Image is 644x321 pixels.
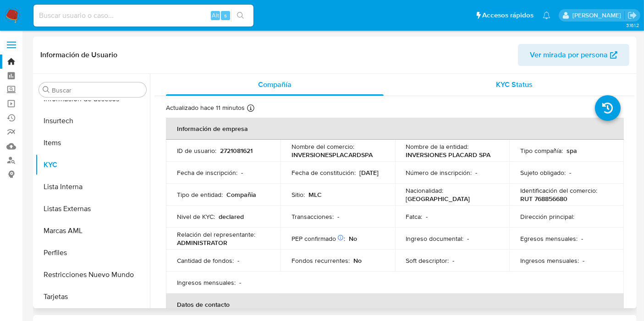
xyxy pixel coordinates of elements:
p: Ingresos mensuales : [177,278,236,287]
p: - [569,169,571,177]
p: Fecha de inscripción : [177,169,237,177]
p: - [581,234,583,243]
input: Buscar [52,86,143,94]
a: Notificaciones [543,11,550,19]
p: Sitio : [292,190,305,199]
p: Tipo compañía : [520,147,563,155]
p: - [426,212,428,221]
p: - [241,169,243,177]
p: - [239,278,241,287]
h1: Información de Usuario [40,50,117,60]
span: KYC Status [496,79,533,90]
p: ADMINISTRATOR [177,239,227,247]
button: Tarjetas [35,286,150,308]
p: Dirección principal : [520,212,574,221]
p: spa [567,147,577,155]
button: Perfiles [35,242,150,264]
p: - [583,256,584,265]
p: Identificación del comercio : [520,186,597,195]
button: Restricciones Nuevo Mundo [35,264,150,286]
p: No [349,234,357,243]
p: paloma.falcondesoto@mercadolibre.cl [572,11,624,20]
span: Accesos rápidos [482,11,534,20]
button: KYC [35,154,150,176]
p: Nombre del comercio : [292,142,354,151]
p: Número de inscripción : [406,169,472,177]
p: - [237,256,239,265]
p: Cantidad de fondos : [177,256,234,265]
p: [GEOGRAPHIC_DATA] [406,195,470,203]
p: - [468,234,469,243]
span: s [224,11,227,20]
th: Datos de contacto [166,294,624,316]
p: declared [219,212,244,221]
p: Compañia [226,190,256,199]
button: Lista Interna [35,176,150,198]
p: Ingreso documental : [406,234,464,243]
p: RUT 768856680 [520,195,567,203]
p: 2721081621 [220,147,253,155]
span: Alt [212,11,219,20]
p: Fondos recurrentes : [292,256,350,265]
p: - [453,256,455,265]
p: - [337,212,339,221]
p: Nombre de la entidad : [406,142,469,151]
button: search-icon [231,9,250,22]
p: Nivel de KYC : [177,212,215,221]
p: [DATE] [359,169,379,177]
p: Fatca : [406,212,423,221]
p: - [476,169,478,177]
p: MLC [308,190,322,199]
button: Items [35,132,150,154]
p: Nacionalidad : [406,186,444,195]
p: Transacciones : [292,212,334,221]
span: Ver mirada por persona [530,44,608,66]
p: PEP confirmado : [292,234,345,243]
p: INVERSIONESPLACARDSPA [292,151,373,159]
th: Información de empresa [166,118,624,140]
p: Soft descriptor : [406,256,449,265]
p: Ingresos mensuales : [520,256,579,265]
p: Sujeto obligado : [520,169,566,177]
p: Actualizado hace 11 minutos [166,103,245,112]
a: Salir [627,11,637,20]
input: Buscar usuario o caso... [33,10,253,22]
p: Tipo de entidad : [177,190,223,199]
button: Buscar [43,86,50,93]
p: Fecha de constitución : [292,169,356,177]
button: Marcas AML [35,220,150,242]
button: Listas Externas [35,198,150,220]
p: INVERSIONES PLACARD SPA [406,151,491,159]
button: Ver mirada por persona [518,44,629,66]
button: Insurtech [35,110,150,132]
p: Relación del representante : [177,230,255,239]
p: No [353,256,362,265]
p: ID de usuario : [177,147,216,155]
p: Egresos mensuales : [520,234,578,243]
span: Compañía [258,79,292,90]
